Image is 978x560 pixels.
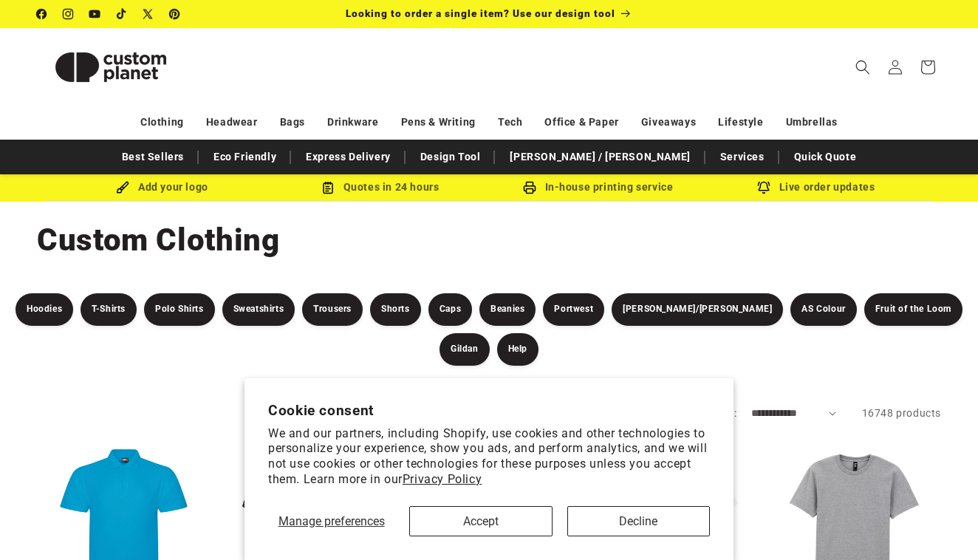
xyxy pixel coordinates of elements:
[268,506,394,536] button: Manage preferences
[904,489,978,560] iframe: Chat Widget
[489,178,707,197] div: In-house printing service
[298,144,398,170] a: Express Delivery
[544,109,618,135] a: Office & Paper
[37,220,941,260] h1: Custom Clothing
[401,109,476,135] a: Pens & Writing
[271,178,489,197] div: Quotes in 24 hours
[116,181,129,194] img: Brush Icon
[268,426,710,488] p: We and our partners, including Shopify, use cookies and other technologies to personalize your ex...
[787,144,864,170] a: Quick Quote
[206,144,284,170] a: Eco Friendly
[612,293,783,326] a: [PERSON_NAME]/[PERSON_NAME]
[280,109,305,135] a: Bags
[641,109,696,135] a: Giveaways
[502,144,697,170] a: [PERSON_NAME] / [PERSON_NAME]
[403,472,482,486] a: Privacy Policy
[479,293,536,326] a: Beanies
[543,293,604,326] a: Portwest
[718,109,763,135] a: Lifestyle
[862,407,941,419] span: 16748 products
[16,293,73,326] a: Hoodies
[268,402,710,419] h2: Cookie consent
[370,293,421,326] a: Shorts
[707,178,925,197] div: Live order updates
[864,293,962,326] a: Fruit of the Loom
[523,181,536,194] img: In-house printing
[567,506,710,536] button: Decline
[81,293,137,326] a: T-Shirts
[497,333,538,366] a: Help
[278,514,385,528] span: Manage preferences
[321,181,335,194] img: Order Updates Icon
[409,506,552,536] button: Accept
[498,109,522,135] a: Tech
[327,109,378,135] a: Drinkware
[7,293,971,366] nav: Product filters
[757,181,770,194] img: Order updates
[302,293,363,326] a: Trousers
[222,293,295,326] a: Sweatshirts
[790,293,856,326] a: AS Colour
[53,178,271,197] div: Add your logo
[413,144,488,170] a: Design Tool
[206,109,258,135] a: Headwear
[847,51,879,83] summary: Search
[428,293,472,326] a: Caps
[37,34,185,100] img: Custom Planet
[144,293,215,326] a: Polo Shirts
[32,28,191,106] a: Custom Planet
[440,333,490,366] a: Gildan
[140,109,184,135] a: Clothing
[114,144,191,170] a: Best Sellers
[713,144,772,170] a: Services
[786,109,838,135] a: Umbrellas
[346,7,615,19] span: Looking to order a single item? Use our design tool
